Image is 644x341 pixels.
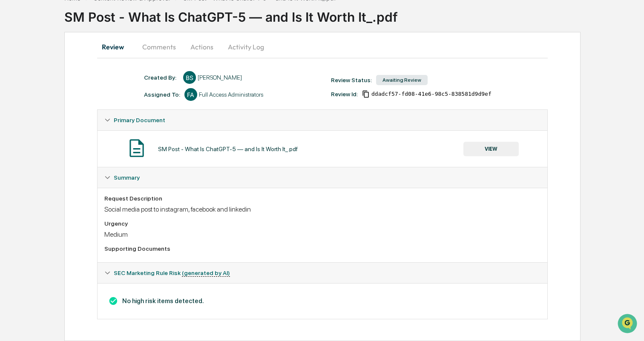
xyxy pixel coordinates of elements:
[62,108,69,115] div: 🗄️
[98,188,547,262] div: Summary
[29,74,108,80] div: We're available if you need us!
[331,91,358,97] div: Review Id:
[362,90,370,98] span: Copy Id
[9,18,155,32] p: How can we help?
[114,117,165,123] span: Primary Document
[184,88,197,101] div: FA
[158,146,298,152] div: SM Post - What Is ChatGPT-5 — and Is It Worth It_.pdf
[98,110,547,130] div: Primary Document
[104,205,540,213] div: Social media post to instagram, facebook and linkedin
[114,174,140,181] span: Summary
[17,107,55,116] span: Preclearance
[98,167,547,188] div: Summary
[5,104,58,119] a: 🖐️Preclearance
[376,75,428,85] div: Awaiting Review
[617,313,640,336] iframe: Open customer support
[198,74,242,81] div: [PERSON_NAME]
[17,123,54,132] span: Data Lookup
[104,245,540,252] div: Supporting Documents
[9,108,15,115] div: 🖐️
[144,74,179,81] div: Created By: ‎ ‎
[98,283,547,319] div: SEC Marketing Rule Risk (generated by AI)
[58,104,109,119] a: 🗄️Attestations
[183,71,196,84] div: BS
[182,269,230,277] u: (generated by AI)
[85,144,103,151] span: Pylon
[331,77,372,83] div: Review Status:
[104,220,540,227] div: Urgency
[97,37,548,57] div: secondary tabs example
[98,263,547,283] div: SEC Marketing Rule Risk (generated by AI)
[70,107,106,116] span: Attestations
[114,269,230,276] span: SEC Marketing Rule Risk
[126,138,147,159] img: Document Icon
[135,37,183,57] button: Comments
[199,91,263,98] div: Full Access Administrators
[9,124,15,131] div: 🔎
[29,65,140,74] div: Start new chat
[104,230,540,238] div: Medium
[97,37,135,57] button: Review
[9,65,24,80] img: 1746055101610-c473b297-6a78-478c-a979-82029cc54cd1
[145,68,155,78] button: Start new chat
[371,91,492,97] span: ddadcf57-fd08-41e6-98c5-838581d9d9ef
[98,130,547,167] div: Primary Document
[22,39,141,48] input: Clear
[144,91,180,98] div: Assigned To:
[221,37,271,57] button: Activity Log
[104,195,540,202] div: Request Description
[104,296,540,306] h3: No high risk items detected.
[463,142,519,156] button: VIEW
[183,37,221,57] button: Actions
[64,3,644,25] div: SM Post - What Is ChatGPT-5 — and Is It Worth It_.pdf
[5,120,57,135] a: 🔎Data Lookup
[60,144,103,151] a: Powered byPylon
